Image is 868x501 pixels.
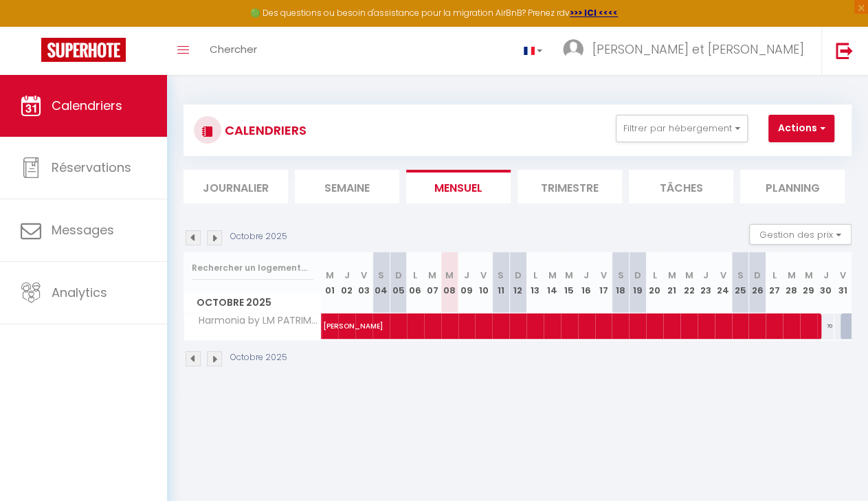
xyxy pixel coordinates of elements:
a: Chercher [199,27,267,75]
th: 06 [407,252,424,313]
input: Rechercher un logement... [192,256,313,280]
abbr: J [344,269,350,282]
li: Tâches [629,170,733,203]
th: 12 [509,252,526,313]
th: 22 [680,252,698,313]
abbr: J [464,269,469,282]
th: 07 [424,252,441,313]
span: Chercher [210,42,257,56]
abbr: M [804,269,812,282]
abbr: J [583,269,589,282]
abbr: M [445,269,454,282]
abbr: L [772,269,777,282]
th: 14 [544,252,561,313]
abbr: S [498,269,504,282]
abbr: M [548,269,556,282]
button: Gestion des prix [749,224,852,245]
abbr: D [515,269,522,282]
th: 17 [595,252,612,313]
th: 08 [441,252,458,313]
abbr: S [378,269,384,282]
img: ... [563,39,583,60]
abbr: M [685,269,693,282]
th: 24 [715,252,732,313]
th: 01 [322,252,339,313]
th: 03 [355,252,372,313]
abbr: V [361,269,367,282]
th: 29 [800,252,817,313]
li: Mensuel [406,170,511,203]
p: Octobre 2025 [230,351,287,364]
abbr: M [326,269,334,282]
li: Planning [740,170,845,203]
li: Semaine [295,170,399,203]
abbr: L [653,269,657,282]
th: 18 [612,252,629,313]
th: 23 [698,252,715,313]
abbr: J [703,269,709,282]
th: 16 [578,252,595,313]
li: Trimestre [518,170,622,203]
th: 31 [834,252,852,313]
a: >>> ICI <<<< [570,7,618,19]
th: 09 [458,252,476,313]
li: Journalier [183,170,288,203]
a: [PERSON_NAME] [316,313,333,339]
th: 15 [561,252,578,313]
th: 05 [390,252,407,313]
button: Filtrer par hébergement [616,115,748,142]
span: Harmonia by LM PATRIMOINE [186,313,324,329]
abbr: L [413,269,417,282]
img: logout [836,42,853,59]
span: Réservations [52,159,131,176]
abbr: J [823,269,828,282]
span: [PERSON_NAME] et [PERSON_NAME] [592,41,804,58]
span: Calendriers [52,97,122,114]
th: 19 [629,252,646,313]
p: Octobre 2025 [230,230,287,243]
abbr: M [667,269,676,282]
abbr: D [754,269,761,282]
th: 04 [372,252,390,313]
abbr: D [394,269,401,282]
abbr: L [533,269,537,282]
th: 02 [338,252,355,313]
abbr: V [600,269,606,282]
th: 11 [492,252,509,313]
button: Actions [768,115,834,142]
th: 21 [663,252,680,313]
th: 13 [526,252,544,313]
abbr: S [737,269,743,282]
abbr: M [428,269,436,282]
h3: CALENDRIERS [221,115,307,146]
abbr: M [565,269,573,282]
abbr: S [617,269,623,282]
th: 27 [766,252,783,313]
abbr: D [634,269,641,282]
span: Analytics [52,284,107,301]
a: ... [PERSON_NAME] et [PERSON_NAME] [553,27,821,75]
abbr: V [840,269,846,282]
th: 10 [475,252,492,313]
th: 28 [783,252,800,313]
th: 26 [748,252,766,313]
th: 30 [817,252,834,313]
img: Super Booking [41,38,126,62]
th: 25 [732,252,749,313]
span: Octobre 2025 [184,293,321,313]
abbr: V [720,269,726,282]
abbr: M [788,269,796,282]
abbr: V [480,269,487,282]
th: 20 [646,252,663,313]
span: Messages [52,221,114,238]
